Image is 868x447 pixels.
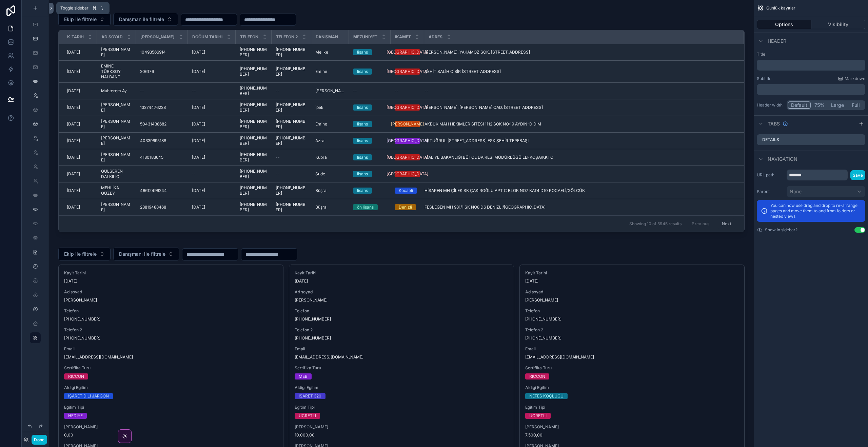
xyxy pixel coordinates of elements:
button: None [787,186,865,197]
button: Save [850,170,865,180]
p: You can now use drag and drop to re-arrange pages and move them to and from folders or nested views [770,203,861,219]
div: scrollable content [757,84,865,95]
span: Danışman [316,34,338,40]
span: Telefon [240,34,258,40]
span: Günlük kayıtlar [766,5,795,11]
span: k.Tarih [67,34,84,40]
span: Showing 10 of 5945 results [629,221,682,227]
span: Navigation [768,156,797,162]
label: Subtitle [757,76,771,81]
button: Large [828,101,847,109]
span: [PERSON_NAME] [140,34,175,40]
span: Ad soyad [101,34,123,40]
button: Done [32,435,47,445]
button: Options [757,20,811,29]
div: scrollable content [757,60,865,71]
span: Ikamet [395,34,411,40]
span: telefon 2 [276,34,298,40]
label: Header width [757,102,784,108]
span: Mezuniyet [353,34,377,40]
label: Parent [757,189,784,194]
button: Next [717,218,736,229]
span: Doğum Tarihi [192,34,222,40]
button: Default [788,101,811,109]
a: Markdown [838,76,865,81]
span: Adres [429,34,442,40]
span: None [790,188,802,195]
span: Tabs [768,120,780,127]
label: Title [757,52,865,57]
button: Visibility [811,20,866,29]
button: 75% [811,101,828,109]
button: Full [847,101,864,109]
span: Markdown [845,76,865,81]
span: \ [99,5,105,11]
span: Header [768,38,786,44]
label: Details [762,137,779,142]
span: Toggle sidebar [60,5,88,11]
label: Show in sidebar? [765,227,797,233]
label: URL path [757,172,784,178]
